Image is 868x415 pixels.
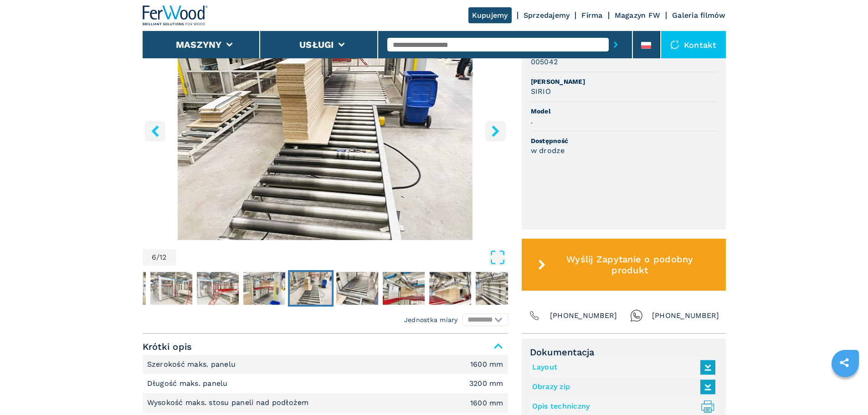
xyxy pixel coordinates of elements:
img: Kontakt [670,40,679,49]
img: cfdefc727fc7b0fbbd83482a311e1bdf [383,272,425,305]
a: Firma [581,11,602,20]
button: Go to Slide 9 [427,270,473,307]
a: Layout [532,360,711,375]
span: Model [531,107,717,116]
span: Dostępność [531,136,717,145]
a: Magazyn FW [615,11,661,20]
img: 25be6c3729458cfa175c83a5ad8bc037 [243,272,285,305]
button: Usługi [299,39,334,50]
span: [PHONE_NUMBER] [550,309,617,322]
h3: SIRIO [531,86,551,97]
p: Wysokość maks. stosu paneli nad podłożem [147,398,311,408]
a: Galeria filmów [672,11,726,20]
img: Whatsapp [630,309,643,322]
span: 6 [152,254,156,261]
button: right-button [485,121,506,141]
p: Szerokość maks. panelu [147,359,238,369]
img: 435588174eca6732b194d60a1b066930 [104,272,146,305]
button: Go to Slide 6 [288,270,334,307]
img: c00a5a4598d9489dfbd3ac4dbc8d47d9 [150,272,192,305]
button: Maszyny [176,39,222,50]
span: / [156,254,159,261]
button: Go to Slide 2 [102,270,148,307]
span: Krótki opis [143,338,508,355]
img: b1a0090a4f5de51a41bf508eb23c5caf [336,272,378,305]
button: Wyślij Zapytanie o podobny produkt [522,239,726,291]
span: 12 [159,254,167,261]
a: Kupujemy [468,7,512,23]
span: [PERSON_NAME] [531,77,717,86]
em: 1600 mm [470,361,503,368]
a: Opis techniczny [532,399,711,414]
button: submit-button [609,34,623,55]
img: 795bc6c83329345994f1596feb1c36d5 [290,272,332,305]
h3: w drodze [531,145,565,156]
img: 028ab7296866062e5431a33f3ad667a2 [197,272,239,305]
em: 3200 mm [469,380,503,387]
span: [PHONE_NUMBER] [652,309,719,322]
button: left-button [145,121,165,141]
a: sharethis [833,351,856,374]
button: Go to Slide 3 [149,270,194,307]
button: Go to Slide 7 [334,270,380,307]
button: Go to Slide 4 [195,270,241,307]
p: Długość maks. panelu [147,379,230,389]
em: Jednostka miary [404,315,458,324]
div: Kontakt [661,31,726,58]
button: Go to Slide 10 [474,270,519,307]
a: Obrazy zip [532,379,711,395]
button: Go to Slide 8 [381,270,426,307]
span: Wyślij Zapytanie o podobny produkt [549,254,710,276]
h3: 005042 [531,56,558,67]
img: Phone [528,309,541,322]
button: Open Fullscreen [178,249,506,266]
nav: Thumbnail Navigation [56,270,421,307]
div: Go to Slide 6 [143,19,508,240]
img: Ferwood [143,5,208,26]
h3: . [531,116,533,126]
img: 484363e4581465ab8529724b2d5f0331 [476,272,518,305]
span: Dokumentacja [530,347,718,358]
iframe: Chat [829,374,861,408]
img: Urządzenia Załadowcze SIRIO . [143,19,508,240]
button: Go to Slide 5 [241,270,287,307]
img: 6cd95904b5e0e7cfabef8e88adbd409c [429,272,471,305]
em: 1600 mm [470,400,503,407]
a: Sprzedajemy [524,11,570,20]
